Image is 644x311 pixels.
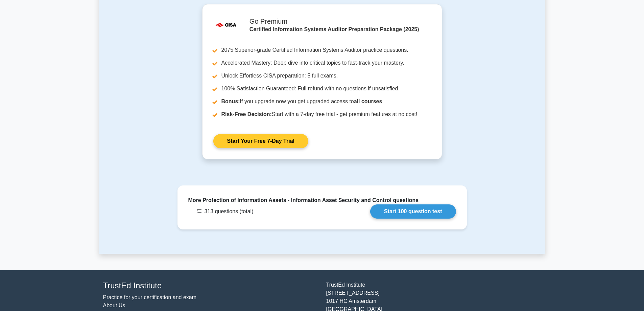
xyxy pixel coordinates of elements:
a: Start Your Free 7-Day Trial [213,134,308,148]
h4: TrustEd Institute [103,281,318,291]
a: Start 100 question test [370,204,456,219]
a: About Us [103,303,125,308]
a: Practice for your certification and exam [103,294,197,300]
